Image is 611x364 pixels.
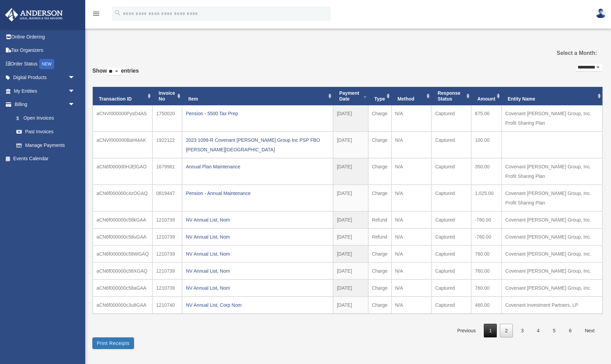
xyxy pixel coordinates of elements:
[186,232,329,242] div: NV Annual List, Nom
[502,297,602,314] td: Covenant Investment Partners, LP
[152,211,182,228] td: 1210739
[580,324,600,338] a: Next
[431,185,471,211] td: Captured
[391,245,432,262] td: N/A
[20,114,24,123] span: $
[68,84,82,98] span: arrow_drop_down
[431,297,471,314] td: Captured
[5,57,85,71] a: Order StatusNEW
[92,337,134,349] button: Print Receipts
[431,132,471,158] td: Captured
[93,245,152,262] td: aCN6f000000c58WGAQ
[391,211,432,228] td: N/A
[391,87,432,105] th: Method: activate to sort column ascending
[92,12,100,18] a: menu
[152,262,182,279] td: 1210739
[368,158,391,185] td: Charge
[502,185,602,211] td: Covenant [PERSON_NAME] Group, Inc. Profit Sharing Plan
[152,185,182,211] td: 0819447
[333,279,368,297] td: [DATE]
[152,158,182,185] td: 1679961
[368,132,391,158] td: Charge
[93,105,152,132] td: aCNVI000000PysD4AS
[93,297,152,314] td: aCN6f000000c3u8GAA
[333,297,368,314] td: [DATE]
[532,324,545,338] a: 4
[186,215,329,225] div: NV Annual List, Nom
[368,211,391,228] td: Refund
[182,87,333,105] th: Item: activate to sort column ascending
[68,71,82,85] span: arrow_drop_down
[548,324,561,338] a: 5
[368,279,391,297] td: Charge
[152,279,182,297] td: 1210739
[152,87,182,105] th: Invoice No: activate to sort column ascending
[471,297,502,314] td: 460.00
[152,105,182,132] td: 1750020
[502,279,602,297] td: Covenant [PERSON_NAME] Group, Inc.
[10,125,82,139] a: Past Invoices
[471,132,502,158] td: 100.00
[391,105,432,132] td: N/A
[107,68,121,76] select: Showentries
[333,211,368,228] td: [DATE]
[431,262,471,279] td: Captured
[5,44,85,57] a: Tax Organizers
[484,324,497,338] a: 1
[391,228,432,245] td: N/A
[152,228,182,245] td: 1210739
[93,87,152,105] th: Transaction ID: activate to sort column ascending
[502,228,602,245] td: Covenant [PERSON_NAME] Group, Inc.
[92,10,100,18] i: menu
[368,262,391,279] td: Charge
[92,66,139,82] label: Show entries
[391,297,432,314] td: N/A
[391,185,432,211] td: N/A
[431,211,471,228] td: Captured
[368,185,391,211] td: Charge
[5,98,85,111] a: Billingarrow_drop_down
[471,245,502,262] td: 760.00
[5,152,85,166] a: Events Calendar
[431,228,471,245] td: Captured
[93,211,152,228] td: aCN6f000000c58kGAA
[516,324,529,338] a: 3
[152,245,182,262] td: 1210739
[333,132,368,158] td: [DATE]
[391,262,432,279] td: N/A
[186,109,329,118] div: Pension - 5500 Tax Prep
[3,8,65,21] img: Anderson Advisors Platinum Portal
[502,245,602,262] td: Covenant [PERSON_NAME] Group, Inc.
[333,228,368,245] td: [DATE]
[391,158,432,185] td: N/A
[333,105,368,132] td: [DATE]
[522,48,597,58] label: Select a Month:
[5,71,85,85] a: Digital Productsarrow_drop_down
[502,105,602,132] td: Covenant [PERSON_NAME] Group, Inc. Profit Sharing Plan
[114,9,121,17] i: search
[471,228,502,245] td: -760.00
[431,245,471,262] td: Captured
[368,297,391,314] td: Charge
[93,158,152,185] td: aCN6f000000HJElGAO
[93,279,152,297] td: aCN6f000000c58aGAA
[431,158,471,185] td: Captured
[333,158,368,185] td: [DATE]
[5,84,85,98] a: My Entitiesarrow_drop_down
[471,87,502,105] th: Amount: activate to sort column ascending
[186,162,329,171] div: Annual Plan Maintenance
[186,135,329,154] div: 2023 1099-R Covenant [PERSON_NAME] Group Inc PSP FBO [PERSON_NAME][GEOGRAPHIC_DATA]
[471,105,502,132] td: 675.00
[186,249,329,259] div: NV Annual List, Nom
[471,262,502,279] td: 760.00
[431,87,471,105] th: Response Status: activate to sort column ascending
[502,211,602,228] td: Covenant [PERSON_NAME] Group, Inc.
[368,87,391,105] th: Type: activate to sort column ascending
[502,158,602,185] td: Covenant [PERSON_NAME] Group, Inc. Profit Sharing Plan
[564,324,577,338] a: 6
[5,30,85,44] a: Online Ordering
[431,279,471,297] td: Captured
[391,132,432,158] td: N/A
[10,111,85,125] a: $Open Invoices
[333,185,368,211] td: [DATE]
